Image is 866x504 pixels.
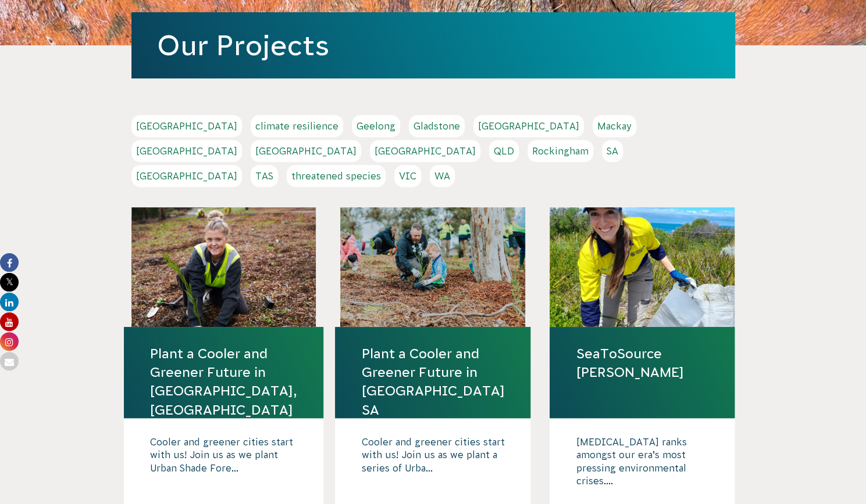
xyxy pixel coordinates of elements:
[430,165,455,187] a: WA
[150,435,297,494] p: Cooler and greener cities start with us! Join us as we plant Urban Shade Fore...
[409,115,465,137] a: Gladstone
[287,165,386,187] a: threatened species
[361,435,504,494] p: Cooler and greener cities start with us! Join us as we plant a series of Urba...
[576,435,708,494] p: [MEDICAL_DATA] ranks amongst our era’s most pressing environmental crises....
[370,140,480,162] a: [GEOGRAPHIC_DATA]
[131,140,242,162] a: [GEOGRAPHIC_DATA]
[131,115,242,137] a: [GEOGRAPHIC_DATA]
[251,165,278,187] a: TAS
[593,115,636,137] a: Mackay
[528,140,593,162] a: Rockingham
[361,344,504,419] a: Plant a Cooler and Greener Future in [GEOGRAPHIC_DATA] SA
[251,115,343,137] a: climate resilience
[150,344,297,419] a: Plant a Cooler and Greener Future in [GEOGRAPHIC_DATA], [GEOGRAPHIC_DATA]
[602,140,623,162] a: SA
[489,140,519,162] a: QLD
[157,30,329,61] a: Our Projects
[352,115,400,137] a: Geelong
[251,140,361,162] a: [GEOGRAPHIC_DATA]
[131,165,242,187] a: [GEOGRAPHIC_DATA]
[473,115,584,137] a: [GEOGRAPHIC_DATA]
[576,344,708,381] a: SeaToSource [PERSON_NAME]
[394,165,421,187] a: VIC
